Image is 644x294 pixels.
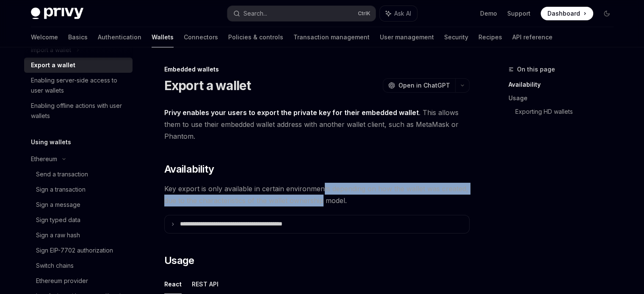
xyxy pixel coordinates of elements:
a: Authentication [98,27,141,47]
a: Demo [480,9,497,18]
a: Switch chains [24,258,133,273]
a: Sign EIP-7702 authorization [24,243,133,258]
h1: Export a wallet [164,78,251,93]
button: Ask AI [380,6,417,21]
button: Toggle dark mode [600,7,614,20]
div: Export a wallet [31,60,75,70]
a: Policies & controls [228,27,283,47]
div: Sign a raw hash [36,230,80,240]
span: On this page [517,64,555,74]
div: Sign EIP-7702 authorization [36,245,113,256]
a: Enabling offline actions with user wallets [24,98,133,124]
a: Exporting HD wallets [515,105,620,118]
a: Ethereum provider [24,273,133,289]
a: Support [507,9,531,18]
button: Search...CtrlK [227,6,376,21]
span: Key export is only available in certain environments depending on how the wallet was created, due... [164,183,470,206]
span: Open in ChatGPT [398,81,450,90]
span: . This allows them to use their embedded wallet address with another wallet client, such as MetaM... [164,107,470,142]
a: Basics [68,27,88,47]
a: Enabling server-side access to user wallets [24,73,133,98]
a: Sign a raw hash [24,228,133,243]
a: Export a wallet [24,58,133,73]
a: Transaction management [293,27,370,47]
button: Open in ChatGPT [383,78,455,93]
div: Search... [243,8,267,19]
a: Dashboard [541,7,593,20]
strong: Privy enables your users to export the private key for their embedded wallet [164,108,419,117]
div: Enabling offline actions with user wallets [31,101,127,121]
button: React [164,274,182,294]
a: Sign a message [24,197,133,212]
h5: Using wallets [31,137,71,147]
a: Sign typed data [24,212,133,228]
div: Enabling server-side access to user wallets [31,75,127,96]
a: Recipes [478,27,502,47]
div: Sign a message [36,200,80,210]
span: Availability [164,162,214,176]
a: User management [380,27,434,47]
span: Ctrl K [358,10,370,17]
button: REST API [192,274,218,294]
div: Ethereum [31,154,57,164]
div: Embedded wallets [164,65,470,74]
a: Send a transaction [24,167,133,182]
a: Sign a transaction [24,182,133,197]
div: Send a transaction [36,169,88,179]
span: Ask AI [394,9,411,18]
a: Availability [509,78,620,91]
a: Connectors [184,27,218,47]
div: Ethereum provider [36,276,88,286]
div: Sign a transaction [36,184,86,195]
span: Dashboard [547,9,580,18]
a: Welcome [31,27,58,47]
a: API reference [512,27,553,47]
div: Switch chains [36,261,74,271]
a: Security [444,27,468,47]
a: Wallets [152,27,174,47]
span: Usage [164,254,194,267]
div: Sign typed data [36,215,80,225]
a: Usage [509,91,620,105]
img: dark logo [31,8,83,19]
